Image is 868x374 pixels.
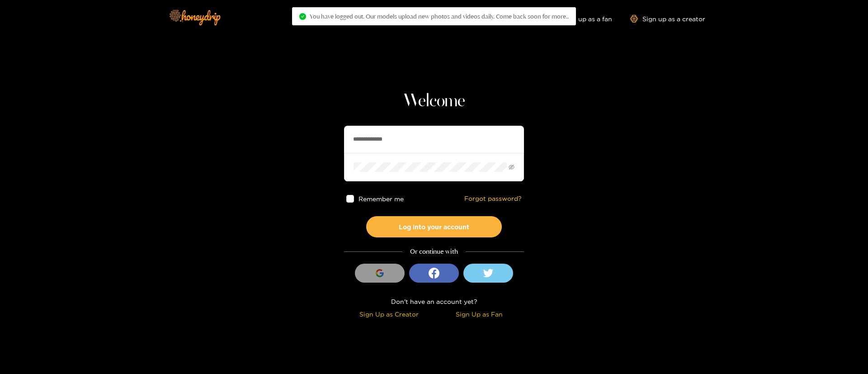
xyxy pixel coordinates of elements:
h1: Welcome [344,90,524,112]
div: Don't have an account yet? [344,296,524,307]
span: You have logged out. Our models upload new photos and videos daily. Come back soon for more.. [310,13,569,20]
div: Or continue with [344,246,524,257]
button: Log into your account [366,216,502,237]
span: check-circle [299,13,306,20]
div: Sign Up as Fan [436,309,522,319]
a: Sign up as a creator [630,15,705,23]
a: Forgot password? [464,195,522,203]
div: Sign Up as Creator [346,309,432,319]
a: Sign up as a fan [550,15,612,23]
span: eye-invisible [509,164,514,170]
span: Remember me [359,195,404,202]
